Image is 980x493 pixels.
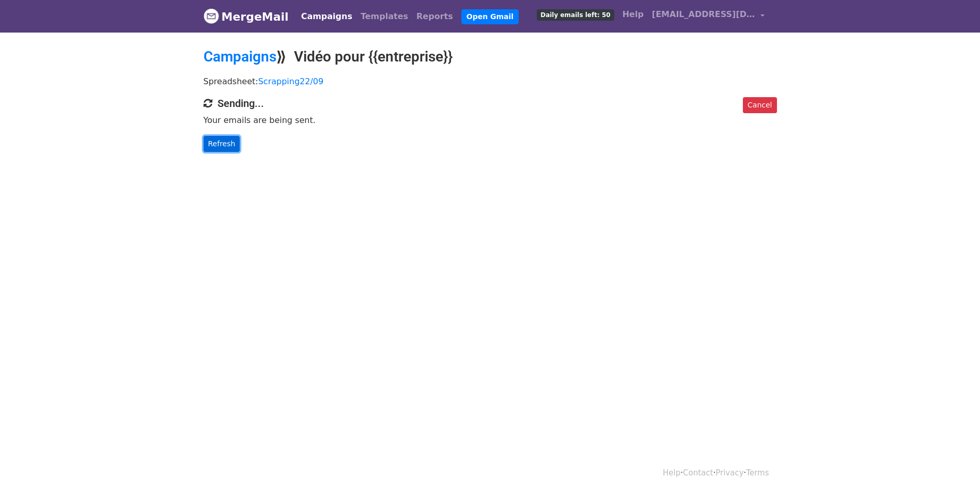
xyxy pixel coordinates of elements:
[297,6,356,27] a: Campaigns
[204,136,240,152] a: Refresh
[204,48,777,66] h2: ⟫ Vidéo pour {{entreprise}}
[204,115,777,126] p: Your emails are being sent.
[258,76,324,86] a: Scrapping22/09
[652,8,755,21] span: [EMAIL_ADDRESS][DOMAIN_NAME]
[746,468,769,477] a: Terms
[648,4,769,28] a: [EMAIL_ADDRESS][DOMAIN_NAME]
[743,97,776,113] a: Cancel
[204,76,777,87] p: Spreadsheet:
[204,6,289,27] a: MergeMail
[204,97,777,110] h4: Sending...
[533,4,618,25] a: Daily emails left: 50
[204,8,219,24] img: MergeMail logo
[715,468,743,477] a: Privacy
[618,4,648,25] a: Help
[683,468,713,477] a: Contact
[928,443,980,493] div: Widget de chat
[537,9,614,21] span: Daily emails left: 50
[928,443,980,493] iframe: Chat Widget
[356,6,412,27] a: Templates
[412,6,457,27] a: Reports
[461,9,519,24] a: Open Gmail
[663,468,680,477] a: Help
[204,48,276,65] a: Campaigns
